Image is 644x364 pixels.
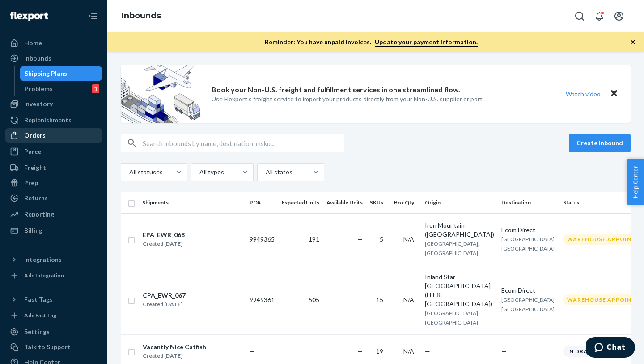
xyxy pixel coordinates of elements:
span: — [250,347,255,355]
div: Integrations [24,255,62,264]
span: [GEOGRAPHIC_DATA], [GEOGRAPHIC_DATA] [425,310,479,326]
a: Orders [5,128,102,143]
div: Freight [24,163,46,172]
th: Expected Units [278,192,323,213]
th: Origin [421,192,498,213]
a: Returns [5,191,102,205]
div: Created [DATE] [143,300,186,309]
span: N/A [403,347,414,355]
th: Box Qty [390,192,421,213]
span: — [357,296,363,303]
div: Replenishments [24,116,72,125]
ol: breadcrumbs [114,3,168,29]
a: Parcel [5,144,102,159]
div: 1 [92,84,99,93]
div: Orders [24,131,46,140]
span: N/A [403,235,414,243]
div: Inbounds [24,54,51,63]
p: Use Flexport’s freight service to import your products directly from your Non-U.S. supplier or port. [212,95,484,104]
button: Integrations [5,252,102,267]
a: Home [5,36,102,50]
span: [GEOGRAPHIC_DATA], [GEOGRAPHIC_DATA] [501,296,556,312]
td: 9949365 [246,213,278,265]
span: — [501,347,507,355]
a: Update your payment information. [375,38,478,47]
div: Vacantly Nice Catfish [143,342,206,351]
input: Search inbounds by name, destination, msku... [143,134,344,152]
a: Prep [5,176,102,190]
div: Inventory [24,100,53,108]
button: Open notifications [590,7,608,25]
input: All types [199,168,199,177]
span: N/A [403,296,414,303]
div: Shipping Plans [25,69,67,78]
a: Reporting [5,207,102,221]
div: Problems [25,84,53,93]
button: Fast Tags [5,292,102,307]
div: Inland Star - [GEOGRAPHIC_DATA] (FLEXE [GEOGRAPHIC_DATA]) [425,273,494,308]
a: Inbounds [122,11,161,21]
div: CPA_EWR_067 [143,291,186,300]
a: Inventory [5,97,102,111]
button: Help Center [627,159,644,205]
div: Iron Mountain ([GEOGRAPHIC_DATA]) [425,221,494,239]
a: Shipping Plans [20,66,102,81]
div: Add Fast Tag [24,312,56,319]
div: Add Integration [24,272,64,279]
div: Ecom Direct [501,286,556,295]
a: Add Fast Tag [5,310,102,321]
span: — [357,235,363,243]
div: Prep [24,178,38,187]
span: [GEOGRAPHIC_DATA], [GEOGRAPHIC_DATA] [501,236,556,252]
div: Home [24,39,42,48]
a: Billing [5,223,102,238]
div: Parcel [24,147,43,156]
button: Open account menu [610,7,628,25]
div: In draft [563,346,600,357]
div: Settings [24,327,50,336]
th: SKUs [366,192,390,213]
th: Available Units [323,192,366,213]
span: [GEOGRAPHIC_DATA], [GEOGRAPHIC_DATA] [425,240,479,256]
iframe: Opens a widget where you can chat to one of our agents [586,337,635,360]
a: Replenishments [5,113,102,127]
a: Inbounds [5,51,102,65]
input: All states [265,168,266,177]
div: Talk to Support [24,342,71,351]
button: Close Navigation [84,7,102,25]
div: EPA_EWR_068 [143,230,185,239]
th: PO# [246,192,278,213]
button: Open Search Box [571,7,589,25]
a: Settings [5,325,102,339]
span: — [425,347,430,355]
td: 9949361 [246,265,278,334]
span: — [357,347,363,355]
button: Talk to Support [5,340,102,354]
div: Ecom Direct [501,225,556,234]
input: All statuses [128,168,129,177]
button: Create inbound [569,134,631,152]
span: 19 [376,347,383,355]
button: Watch video [560,87,606,100]
p: Reminder: You have unpaid invoices. [265,38,478,47]
span: 5 [380,235,383,243]
span: 15 [376,296,383,303]
th: Destination [498,192,559,213]
span: 191 [309,235,319,243]
div: Reporting [24,210,54,219]
div: Returns [24,194,48,203]
button: Close [608,87,620,100]
div: Billing [24,226,42,235]
p: Book your Non-U.S. freight and fulfillment services in one streamlined flow. [212,85,460,95]
img: Flexport logo [10,12,48,21]
div: Created [DATE] [143,351,206,360]
a: Freight [5,160,102,175]
a: Problems1 [20,82,102,96]
span: 505 [309,296,319,303]
th: Shipments [139,192,246,213]
div: Fast Tags [24,295,53,304]
a: Add Integration [5,270,102,281]
div: Created [DATE] [143,239,185,248]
